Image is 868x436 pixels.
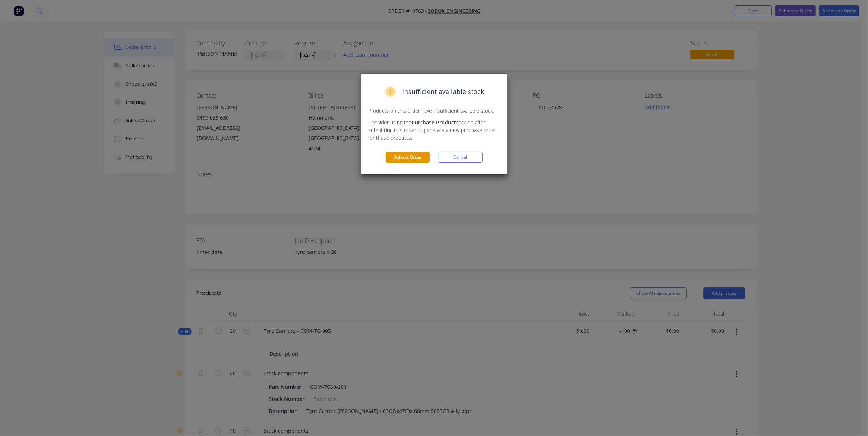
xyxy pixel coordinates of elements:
[386,152,430,163] button: Submit Order
[412,119,459,126] strong: Purchase Products
[439,152,483,163] button: Cancel
[403,87,484,97] span: Insufficient available stock
[369,119,500,142] p: Consider using the option after submitting this order to generate a new purchase order for these ...
[369,107,500,114] p: Products on this order have insufficient available stock.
